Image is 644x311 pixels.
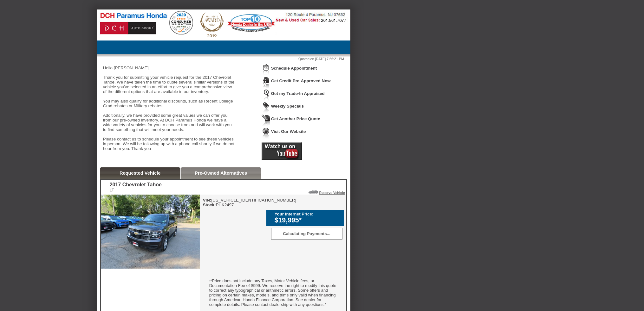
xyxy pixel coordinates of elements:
img: Icon_ReserveVehicleCar.png [309,190,318,194]
a: Get my Trade-In Appraised [271,91,325,96]
div: Your Internet Price: [275,212,341,216]
img: Icon_CreditApproval.png [262,77,270,88]
img: 2017 Chevrolet Tahoe [101,195,200,269]
div: Quoted on [DATE] 7:56:21 PM [103,57,344,61]
a: Schedule Appointment [271,66,317,71]
div: [US_VEHICLE_IDENTIFICATION_NUMBER] PHK2497 [203,198,296,207]
b: VIN: [203,198,211,202]
a: Visit Our Website [271,129,306,134]
img: Icon_Youtube2.png [262,142,302,160]
div: LT [110,188,162,192]
a: Get Credit Pre-Approved Now [271,78,331,83]
b: Stock: [203,202,216,207]
div: Calculating Payments... [271,228,342,239]
a: Get Another Price Quote [271,116,320,121]
div: 2017 Chevrolet Tahoe [110,182,162,188]
a: Pre-Owned Alternatives [195,171,247,176]
a: Requested Vehicle [120,171,161,176]
div: Hello [PERSON_NAME], Thank you for submitting your vehicle request for the 2017 Chevrolet Tahoe. ... [103,61,236,156]
img: Icon_WeeklySpecials.png [262,102,270,114]
a: Weekly Specials [271,104,304,109]
div: $19,995* [275,216,341,224]
img: Icon_ScheduleAppointment.png [262,64,270,76]
a: Reserve Vehicle [319,191,345,195]
img: Icon_VisitWebsite.png [262,127,270,139]
img: Icon_GetQuote.png [262,115,270,126]
font: *Price does not include any Taxes, Motor Vehicle fees, or Documentation Fee of $999. We reserve t... [209,278,336,307]
img: Icon_TradeInAppraisal.png [262,89,270,101]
